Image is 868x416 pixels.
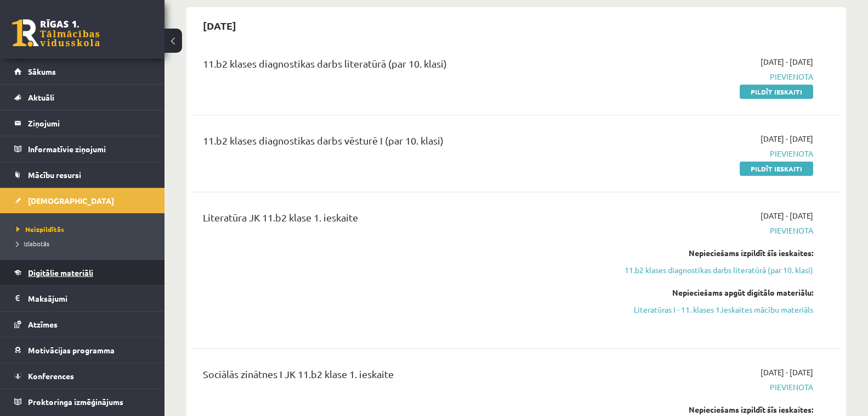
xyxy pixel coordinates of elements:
[14,286,151,311] a: Maksājumi
[14,188,151,213] a: [DEMOGRAPHIC_DATA]
[761,210,813,221] span: [DATE] - [DATE]
[203,210,604,230] div: Literatūra JK 11.b2 klase 1. ieskaite
[28,196,114,206] span: [DEMOGRAPHIC_DATA]
[14,85,151,110] a: Aktuāli
[761,367,813,378] span: [DATE] - [DATE]
[621,287,813,298] div: Nepieciešams apgūt digitālo materiālu:
[761,133,813,145] span: [DATE] - [DATE]
[14,363,151,389] a: Konferences
[203,367,604,387] div: Sociālās zinātnes I JK 11.b2 klase 1. ieskaite
[28,66,56,76] span: Sākums
[203,56,604,76] div: 11.b2 klases diagnostikas darbs literatūrā (par 10. klasi)
[621,71,813,82] span: Pievienota
[621,247,813,259] div: Nepieciešams izpildīt šīs ieskaites:
[14,337,151,363] a: Motivācijas programma
[14,162,151,187] a: Mācību resursi
[621,304,813,315] a: Literatūras I - 11. klases 1.ieskaites mācību materiāls
[761,56,813,68] span: [DATE] - [DATE]
[12,19,100,47] a: Rīgas 1. Tālmācības vidusskola
[14,260,151,285] a: Digitālie materiāli
[28,319,58,329] span: Atzīmes
[16,224,154,234] a: Neizpildītās
[14,59,151,84] a: Sākums
[28,371,74,381] span: Konferences
[28,345,115,355] span: Motivācijas programma
[28,110,151,136] legend: Ziņojumi
[621,381,813,393] span: Pievienota
[14,110,151,136] a: Ziņojumi
[203,133,604,153] div: 11.b2 klases diagnostikas darbs vēsturē I (par 10. klasi)
[192,13,247,38] h2: [DATE]
[28,397,123,407] span: Proktoringa izmēģinājums
[16,238,154,248] a: Izlabotās
[14,389,151,414] a: Proktoringa izmēģinājums
[621,404,813,415] div: Nepieciešams izpildīt šīs ieskaites:
[14,312,151,337] a: Atzīmes
[28,92,54,102] span: Aktuāli
[621,264,813,276] a: 11.b2 klases diagnostikas darbs literatūrā (par 10. klasi)
[16,225,64,234] span: Neizpildītās
[28,268,93,278] span: Digitālie materiāli
[28,286,151,311] legend: Maksājumi
[740,162,813,176] a: Pildīt ieskaiti
[14,136,151,162] a: Informatīvie ziņojumi
[621,148,813,159] span: Pievienota
[740,85,813,99] a: Pildīt ieskaiti
[621,225,813,236] span: Pievienota
[28,136,151,162] legend: Informatīvie ziņojumi
[28,170,81,180] span: Mācību resursi
[16,239,49,248] span: Izlabotās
